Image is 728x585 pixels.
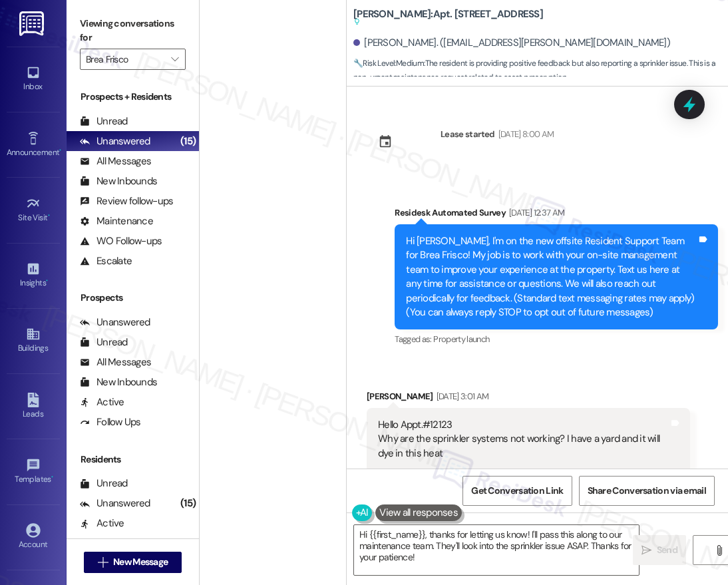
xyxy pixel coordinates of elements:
[579,476,715,506] button: Share Conversation via email
[67,291,199,305] div: Prospects
[353,57,728,85] span: : The resident is providing positive feedback but also reporting a sprinkler issue. This is a non...
[657,543,677,557] span: Send
[46,276,48,286] span: •
[48,211,50,220] span: •
[86,49,164,70] input: All communities
[84,552,182,573] button: New Message
[80,174,157,188] div: New Inbounds
[406,234,697,320] div: Hi [PERSON_NAME], I'm on the new offsite Resident Support Team for Brea Frisco! My job is to work...
[51,473,53,482] span: •
[59,146,61,155] span: •
[495,127,554,141] div: [DATE] 8:00 AM
[353,7,543,29] b: [PERSON_NAME]: Apt. [STREET_ADDRESS]
[80,536,151,550] div: All Messages
[395,206,718,224] div: Residesk Automated Survey
[633,535,686,565] button: Send
[7,258,60,293] a: Insights •
[98,557,108,568] i: 
[714,545,724,556] i: 
[506,206,564,220] div: [DATE] 12:37 AM
[80,194,173,208] div: Review follow-ups
[395,329,718,349] div: Tagged as:
[67,90,199,104] div: Prospects + Residents
[441,127,495,141] div: Lease started
[7,192,60,228] a: Site Visit •
[80,13,186,49] label: Viewing conversations for
[353,58,424,69] strong: 🔧 Risk Level: Medium
[177,131,199,152] div: (15)
[641,545,651,556] i: 
[80,415,141,429] div: Follow Ups
[354,525,639,575] textarea: Hi {{first_name}}, thanks for letting us know! I'll pass this along to our maintenance team. They...
[80,134,150,148] div: Unanswered
[433,333,489,345] span: Property launch
[80,355,151,369] div: All Messages
[80,114,128,128] div: Unread
[7,61,60,97] a: Inbox
[80,516,124,530] div: Active
[80,496,150,510] div: Unanswered
[588,484,706,498] span: Share Conversation via email
[80,234,162,248] div: WO Follow-ups
[7,389,60,425] a: Leads
[113,555,168,569] span: New Message
[80,154,151,168] div: All Messages
[80,315,150,329] div: Unanswered
[80,375,157,389] div: New Inbounds
[367,389,690,408] div: [PERSON_NAME]
[462,476,572,506] button: Get Conversation Link
[171,54,178,65] i: 
[353,36,670,50] div: [PERSON_NAME]. ([EMAIL_ADDRESS][PERSON_NAME][DOMAIN_NAME])
[433,389,489,403] div: [DATE] 3:01 AM
[177,493,199,514] div: (15)
[80,214,153,228] div: Maintenance
[67,453,199,467] div: Residents
[7,323,60,359] a: Buildings
[7,519,60,555] a: Account
[378,418,669,475] div: Hello Appt.#12123 Why are the sprinkler systems not working? I have a yard and it will dye in thi...
[80,477,128,490] div: Unread
[80,335,128,349] div: Unread
[471,484,563,498] span: Get Conversation Link
[80,254,132,268] div: Escalate
[80,395,124,409] div: Active
[7,454,60,490] a: Templates •
[19,11,47,36] img: ResiDesk Logo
